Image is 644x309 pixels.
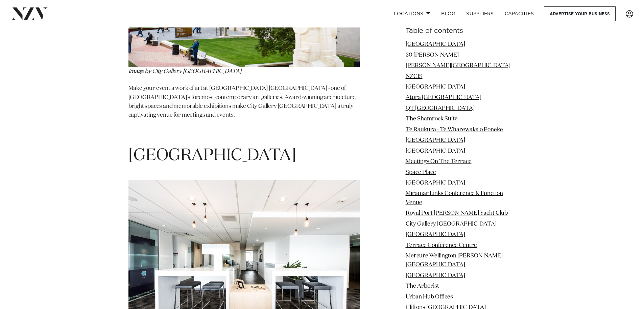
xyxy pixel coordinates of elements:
a: [GEOGRAPHIC_DATA] [406,137,465,143]
a: Mercure Wellington [PERSON_NAME][GEOGRAPHIC_DATA] [406,253,503,268]
a: The Arborist [406,283,439,289]
a: The Shamrock Suite [406,116,458,122]
a: 30 [PERSON_NAME] [406,52,459,58]
a: Royal Port [PERSON_NAME] Yacht Club [406,210,508,216]
a: SUPPLIERS [461,6,499,21]
a: [GEOGRAPHIC_DATA] [406,148,465,154]
a: Atura [GEOGRAPHIC_DATA] [406,95,481,100]
img: nzv-logo.png [11,7,48,20]
a: City Gallery [GEOGRAPHIC_DATA] [406,221,497,227]
a: [PERSON_NAME][GEOGRAPHIC_DATA] [406,63,510,69]
a: BLOG [436,6,461,21]
h1: [GEOGRAPHIC_DATA] [128,145,360,167]
a: [GEOGRAPHIC_DATA] [406,180,465,186]
p: Make your event a work of art at [GEOGRAPHIC_DATA] [GEOGRAPHIC_DATA] - one of [GEOGRAPHIC_DATA]’s... [128,84,360,120]
em: Image by City Gallery [GEOGRAPHIC_DATA] [128,69,241,74]
a: [GEOGRAPHIC_DATA] [406,232,465,237]
a: Miramar Links Conference & Function Venue [406,191,503,205]
a: QT [GEOGRAPHIC_DATA] [406,105,475,111]
h6: Table of contents [406,27,516,35]
a: Advertise your business [544,6,616,21]
a: [GEOGRAPHIC_DATA] [406,273,465,278]
a: [GEOGRAPHIC_DATA] [406,84,465,90]
a: Urban Hub Offices [406,294,453,300]
a: Space Place [406,169,436,175]
a: [GEOGRAPHIC_DATA] [406,41,465,47]
a: NZCIS [406,73,423,79]
a: Capacities [499,6,540,21]
a: Terrace Conference Centre [406,242,477,248]
a: Meetings On The Terrace [406,159,472,165]
a: Te Raukura - Te Wharewaka o Poneke [406,127,503,133]
a: Locations [388,6,436,21]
